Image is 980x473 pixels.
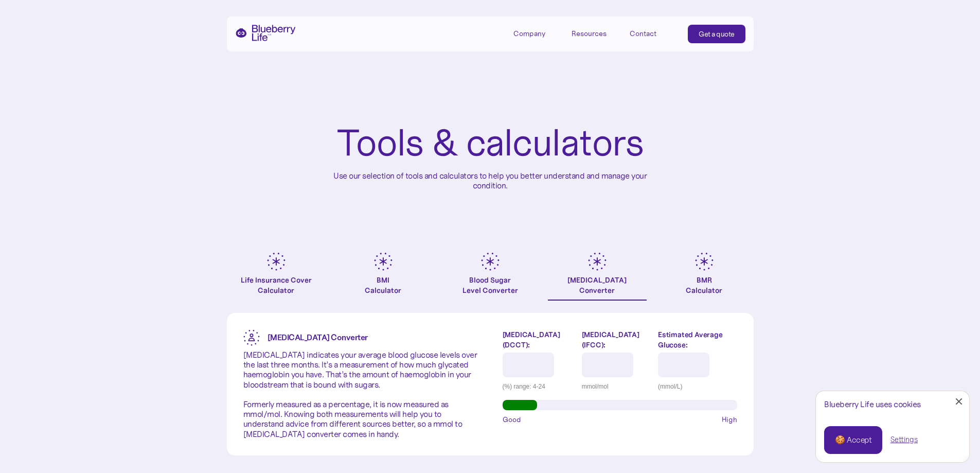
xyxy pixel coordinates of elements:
a: [MEDICAL_DATA]Converter [548,252,647,301]
a: Get a quote [688,25,745,43]
a: Contact [630,25,676,42]
label: Estimated Average Glucose: [658,329,737,350]
div: Resources [572,29,607,38]
div: Resources [572,25,618,42]
div: (%) range: 4-24 [503,381,574,392]
div: Life Insurance Cover Calculator [227,275,326,295]
div: mmol/mol [582,381,650,392]
a: Settings [890,434,918,445]
div: Company [513,29,545,38]
label: [MEDICAL_DATA] (IFCC): [582,329,650,350]
div: (mmol/L) [658,381,737,392]
strong: [MEDICAL_DATA] Converter [268,332,368,342]
a: home [235,25,296,41]
a: Close Cookie Popup [949,391,969,412]
label: [MEDICAL_DATA] (DCCT): [503,329,574,350]
h1: Tools & calculators [336,124,644,163]
a: 🍪 Accept [824,426,882,454]
a: BMICalculator [334,252,433,301]
a: Life Insurance Cover Calculator [227,252,326,301]
span: Good [503,414,521,425]
div: BMR Calculator [686,275,722,295]
div: Get a quote [699,29,735,39]
div: Contact [630,29,656,38]
span: High [722,414,737,425]
p: Use our selection of tools and calculators to help you better understand and manage your condition. [326,171,655,190]
a: Blood SugarLevel Converter [441,252,540,301]
a: BMRCalculator [655,252,754,301]
div: 🍪 Accept [835,434,871,446]
div: BMI Calculator [365,275,401,295]
p: [MEDICAL_DATA] indicates your average blood glucose levels over the last three months. It’s a mea... [243,350,478,439]
div: Blood Sugar Level Converter [462,275,518,295]
div: [MEDICAL_DATA] Converter [567,275,627,295]
div: Blueberry Life uses cookies [824,399,961,409]
div: Company [513,25,560,42]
